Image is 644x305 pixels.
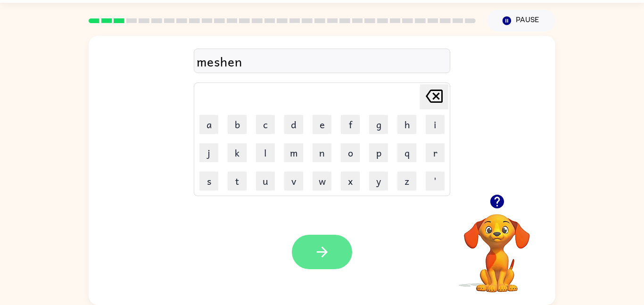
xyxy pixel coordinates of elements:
button: w [313,172,331,190]
button: y [369,172,388,190]
button: g [369,115,388,134]
button: f [341,115,360,134]
button: p [369,143,388,162]
button: e [313,115,331,134]
button: u [256,172,275,190]
button: o [341,143,360,162]
button: x [341,172,360,190]
button: r [426,143,445,162]
button: s [199,172,218,190]
button: j [199,143,218,162]
button: h [397,115,416,134]
button: b [228,115,247,134]
div: meshen [197,51,447,71]
button: m [284,143,303,162]
button: a [199,115,218,134]
button: c [256,115,275,134]
button: q [397,143,416,162]
button: k [228,143,247,162]
button: n [313,143,331,162]
button: z [397,172,416,190]
button: i [426,115,445,134]
button: v [284,172,303,190]
button: t [228,172,247,190]
button: Pause [487,10,555,32]
button: d [284,115,303,134]
video: Your browser must support playing .mp4 files to use Literably. Please try using another browser. [450,199,544,294]
button: l [256,143,275,162]
button: ' [426,172,445,190]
